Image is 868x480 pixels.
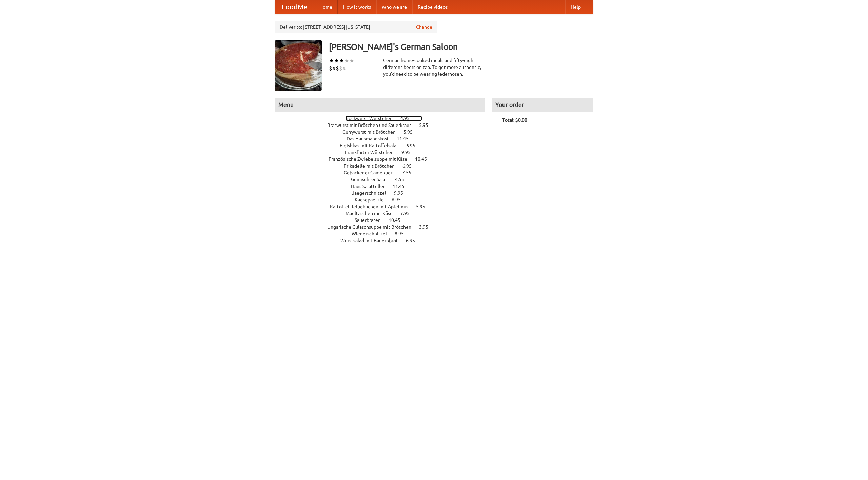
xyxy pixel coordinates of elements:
[344,170,401,175] span: Gebackener Camenbert
[346,211,399,216] span: Maultaschen mit Käse
[345,150,423,155] a: Frankfurter Würstchen 9.95
[412,0,453,14] a: Recipe videos
[395,177,411,182] span: 4.55
[346,116,422,121] a: Bockwurst Würstchen 4.95
[332,64,336,72] li: $
[389,217,407,223] span: 10.45
[327,224,441,230] a: Ungarische Gulaschsuppe mit Brötchen 3.95
[336,64,339,72] li: $
[340,143,428,148] a: Fleishkas mit Kartoffelsalat 6.95
[344,170,424,175] a: Gebackener Camenbert 7.55
[344,57,349,64] li: ★
[392,197,408,203] span: 6.95
[400,116,416,121] span: 4.95
[275,40,322,91] img: angular.jpg
[393,184,411,189] span: 11.45
[406,238,422,243] span: 6.95
[329,156,414,162] span: Französische Zwiebelsuppe mit Käse
[355,197,391,203] span: Kaesepaetzle
[329,64,332,72] li: $
[352,190,416,196] a: Jaegerschnitzel 9.95
[406,143,422,148] span: 6.95
[347,136,396,141] span: Das Hausmannskost
[419,224,435,230] span: 3.95
[275,0,314,14] a: FoodMe
[329,40,593,54] h3: [PERSON_NAME]'s German Saloon
[329,156,439,162] a: Französische Zwiebelsuppe mit Käse 10.45
[419,122,435,128] span: 5.95
[275,21,437,33] div: Deliver to: [STREET_ADDRESS][US_STATE]
[402,163,418,169] span: 6.95
[340,238,428,243] a: Wurstsalad mit Bauernbrot 6.95
[344,163,401,169] span: Frikadelle mit Brötchen
[346,211,422,216] a: Maultaschen mit Käse 7.95
[351,177,417,182] a: Gemischter Salat 4.55
[351,184,392,189] span: Haus Salatteller
[345,150,400,155] span: Frankfurter Würstchen
[395,231,411,236] span: 8.95
[329,57,334,64] li: ★
[403,129,419,135] span: 5.95
[342,64,346,72] li: $
[402,170,418,175] span: 7.55
[416,204,432,209] span: 5.95
[416,24,432,31] a: Change
[327,122,441,128] a: Bratwurst mit Brötchen und Sauerkraut 5.95
[352,190,393,196] span: Jaegerschnitzel
[502,117,527,123] b: Total: $0.00
[314,0,338,14] a: Home
[340,143,405,148] span: Fleishkas mit Kartoffelsalat
[415,156,434,162] span: 10.45
[334,57,339,64] li: ★
[339,57,344,64] li: ★
[347,136,421,141] a: Das Hausmannskost 11.45
[352,231,394,236] span: Wienerschnitzel
[342,129,402,135] span: Currywurst mit Brötchen
[355,197,413,203] a: Kaesepaetzle 6.95
[339,64,342,72] li: $
[327,224,418,230] span: Ungarische Gulaschsuppe mit Brötchen
[376,0,412,14] a: Who we are
[342,129,425,135] a: Currywurst mit Brötchen 5.95
[492,98,593,112] h4: Your order
[327,122,418,128] span: Bratwurst mit Brötchen und Sauerkraut
[352,231,416,236] a: Wienerschnitzel 8.95
[346,116,399,121] span: Bockwurst Würstchen
[344,163,424,169] a: Frikadelle mit Brötchen 6.95
[383,57,485,77] div: German home-cooked meals and fifty-eight different beers on tap. To get more authentic, you'd nee...
[401,150,417,155] span: 9.95
[565,0,586,14] a: Help
[355,217,388,223] span: Sauerbraten
[330,204,438,209] a: Kartoffel Reibekuchen mit Apfelmus 5.95
[397,136,415,141] span: 11.45
[351,177,394,182] span: Gemischter Salat
[330,204,415,209] span: Kartoffel Reibekuchen mit Apfelmus
[355,217,413,223] a: Sauerbraten 10.45
[275,98,485,112] h4: Menu
[394,190,410,196] span: 9.95
[400,211,416,216] span: 7.95
[340,238,405,243] span: Wurstsalad mit Bauernbrot
[338,0,376,14] a: How it works
[349,57,354,64] li: ★
[351,184,417,189] a: Haus Salatteller 11.45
